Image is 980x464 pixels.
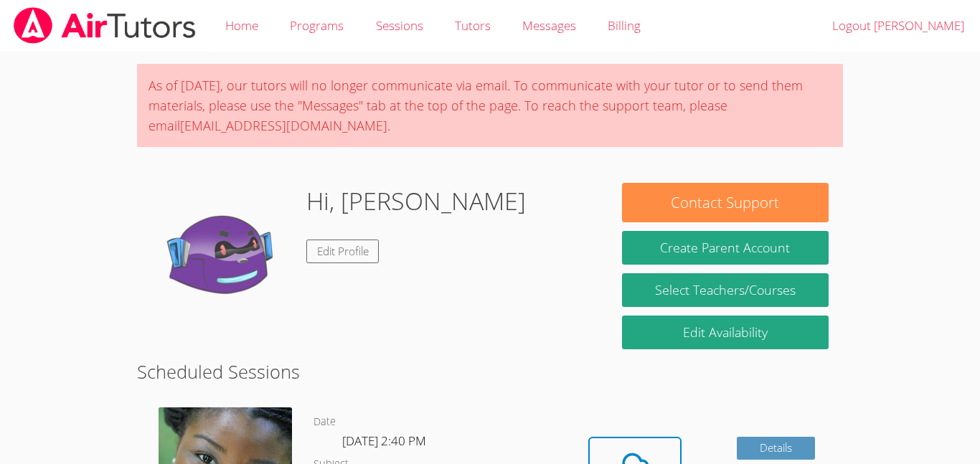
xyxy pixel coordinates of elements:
[522,17,576,34] span: Messages
[137,64,843,147] div: As of [DATE], our tutors will no longer communicate via email. To communicate with your tutor or ...
[342,432,426,449] span: [DATE] 2:40 PM
[622,231,829,265] button: Create Parent Account
[622,273,829,307] a: Select Teachers/Courses
[622,183,829,222] button: Contact Support
[306,240,380,263] a: Edit Profile
[622,316,829,349] a: Edit Availability
[306,183,526,219] h1: Hi, [PERSON_NAME]
[137,358,843,385] h2: Scheduled Sessions
[151,183,295,326] img: default.png
[12,7,197,44] img: airtutors_banner-c4298cdbf04f3fff15de1276eac7730deb9818008684d7c2e4769d2f7ddbe033.png
[737,437,816,460] a: Details
[314,413,336,431] dt: Date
